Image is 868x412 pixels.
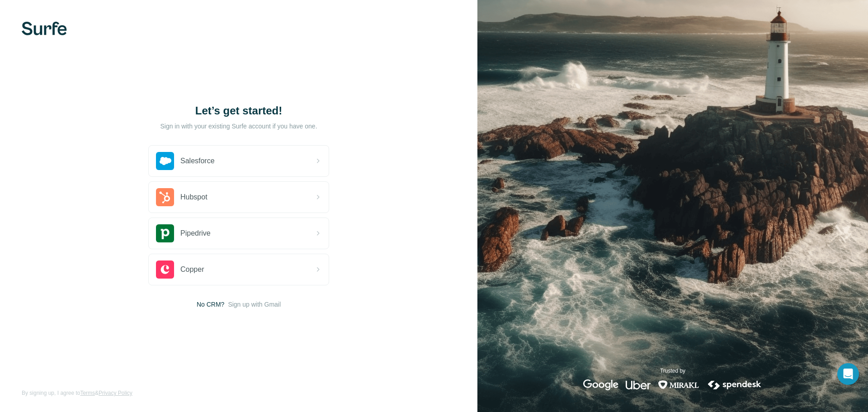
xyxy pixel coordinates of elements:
[99,390,132,396] a: Privacy Policy
[837,363,859,385] div: Open Intercom Messenger
[156,260,174,279] img: copper's logo
[156,224,174,242] img: pipedrive's logo
[707,379,763,390] img: spendesk's logo
[80,390,95,396] a: Terms
[658,379,699,390] img: mirakl's logo
[180,228,211,239] span: Pipedrive
[660,367,685,375] p: Trusted by
[22,389,132,397] span: By signing up, I agree to &
[228,300,281,309] button: Sign up with Gmail
[197,300,224,309] span: No CRM?
[180,264,204,275] span: Copper
[583,379,618,390] img: google's logo
[180,192,208,203] span: Hubspot
[160,122,317,131] p: Sign in with your existing Surfe account if you have one.
[22,22,67,35] img: Surfe's logo
[180,156,215,166] span: Salesforce
[156,188,174,206] img: hubspot's logo
[148,104,329,118] h1: Let’s get started!
[626,379,651,390] img: uber's logo
[156,152,174,170] img: salesforce's logo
